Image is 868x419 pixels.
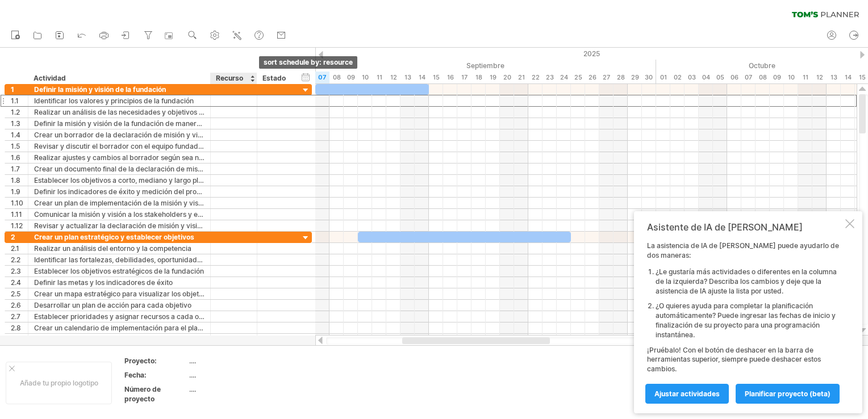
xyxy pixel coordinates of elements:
div: Tuesday, 9 September 2025 [344,72,358,83]
div: Sunday, 7 September 2025 [315,72,329,83]
div: Tuesday, 16 September 2025 [443,72,457,83]
div: Friday, 10 October 2025 [784,72,798,83]
div: Monday, 29 September 2025 [628,72,642,83]
div: Actividad [34,73,204,84]
div: 1.12 [11,220,28,231]
div: 1.4 [11,129,28,140]
div: Identificar los valores y principios de la fundación [34,95,205,106]
div: Identificar y asignar responsabilidades a los miembros del equipo [34,334,205,345]
div: Friday, 12 September 2025 [386,72,400,83]
div: .... [189,356,285,366]
div: Tuesday, 14 October 2025 [841,72,855,83]
div: Revisar y discutir el borrador con el equipo fundador [34,141,205,152]
div: Asistente de IA de [PERSON_NAME] [647,221,843,233]
div: Saturday, 13 September 2025 [400,72,415,83]
div: 1.9 [11,186,28,197]
li: ¿O quieres ayuda para completar la planificación automáticamente? Puede ingresar las fechas de in... [656,301,843,340]
div: 2.8 [11,322,28,333]
div: 2.1 [11,243,28,254]
div: Saturday, 4 October 2025 [699,72,713,83]
a: Planificar proyecto (beta) [736,384,840,404]
div: Realizar un análisis del entorno y la competencia [34,243,205,254]
div: Realizar un análisis de las necesidades y objetivos de la fundación [34,107,205,118]
div: Crear un calendario de implementación para el plan estratégico [34,322,205,333]
div: Thursday, 9 October 2025 [770,72,784,83]
div: Tuesday, 7 October 2025 [741,72,756,83]
div: 2.6 [11,300,28,311]
div: Saturday, 11 October 2025 [798,72,812,83]
div: Crear un plan de implementación de la misión y visión [34,198,205,208]
div: Definir la misión y visión de la fundación de manera preliminar [34,118,205,129]
div: Wednesday, 8 October 2025 [756,72,770,83]
div: .... [189,384,285,394]
div: Thursday, 2 October 2025 [670,72,685,83]
div: September 2025 [230,60,656,72]
li: ¿Le gustaría más actividades o diferentes en la columna de la izquierda? Describa los cambios y d... [656,267,843,296]
div: Definir las metas y los indicadores de éxito [34,277,205,288]
div: Friday, 3 October 2025 [685,72,699,83]
div: Establecer los objetivos a corto, mediano y largo plazo [34,175,205,186]
div: Wednesday, 17 September 2025 [457,72,471,83]
div: Sunday, 21 September 2025 [514,72,528,83]
div: 1.8 [11,175,28,186]
div: Thursday, 25 September 2025 [571,72,585,83]
div: Wednesday, 10 September 2025 [358,72,372,83]
div: Realizar ajustes y cambios al borrador según sea necesario [34,152,205,163]
div: Comunicar la misión y visión a los stakeholders y equipo [34,209,205,220]
div: Crear un borrador de la declaración de misión y visión [34,129,205,140]
div: Definir los indicadores de éxito y medición del progreso [34,186,205,197]
a: Ajustar actividades [645,384,729,404]
div: Desarrollar un plan de acción para cada objetivo [34,300,205,311]
div: 1.6 [11,152,28,163]
div: Thursday, 18 September 2025 [471,72,486,83]
div: Saturday, 27 September 2025 [599,72,614,83]
div: 2 [11,232,28,242]
div: Identificar las fortalezas, debilidades, oportunidades y amenazas (FODA) [34,254,205,265]
div: Sunday, 12 October 2025 [812,72,827,83]
div: Establecer los objetivos estratégicos de la fundación [34,266,205,276]
div: Friday, 19 September 2025 [486,72,500,83]
div: 2.7 [11,311,28,322]
div: Monday, 15 September 2025 [429,72,443,83]
div: Número de proyecto [124,384,187,404]
div: sort schedule by: resource [259,56,357,69]
div: Crear un plan estratégico y establecer objetivos [34,232,205,242]
div: Saturday, 20 September 2025 [500,72,514,83]
div: 1.10 [11,198,28,208]
div: Tuesday, 30 September 2025 [642,72,656,83]
div: Revisar y actualizar la declaración de misión y visión periódicamente [34,220,205,231]
div: Monday, 6 October 2025 [727,72,741,83]
div: Estado [262,73,287,84]
div: 1.5 [11,141,28,152]
div: 2.9 [11,334,28,345]
div: 1.11 [11,209,28,220]
div: 2.2 [11,254,28,265]
div: Sunday, 14 September 2025 [415,72,429,83]
div: 2.5 [11,288,28,299]
div: Monday, 8 September 2025 [329,72,344,83]
div: Sunday, 5 October 2025 [713,72,727,83]
div: Sunday, 28 September 2025 [614,72,628,83]
div: 1.7 [11,164,28,174]
span: Planificar proyecto (beta) [745,389,831,398]
div: Thursday, 11 September 2025 [372,72,386,83]
div: 1.2 [11,107,28,118]
div: 1 [11,84,28,95]
span: Ajustar actividades [654,389,720,398]
div: Wednesday, 1 October 2025 [656,72,670,83]
div: Proyecto: [124,356,187,366]
div: Definir la misión y visión de la fundación [34,84,205,95]
div: Recurso [216,73,251,84]
div: Tuesday, 23 September 2025 [542,72,557,83]
font: Añade tu propio logotipo [20,379,98,387]
div: Wednesday, 24 September 2025 [557,72,571,83]
div: 2.3 [11,266,28,276]
div: 1.1 [11,95,28,106]
font: ¡Pruébalo! Con el botón de deshacer en la barra de herramientas superior, siempre puede deshacer ... [647,346,821,374]
div: Crear un documento final de la declaración de misión y visión [34,164,205,174]
div: Crear un mapa estratégico para visualizar los objetivos [34,288,205,299]
div: Friday, 26 September 2025 [585,72,599,83]
div: Monday, 13 October 2025 [827,72,841,83]
div: 1.3 [11,118,28,129]
font: La asistencia de IA de [PERSON_NAME] puede ayudarlo de dos maneras: [647,241,839,259]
